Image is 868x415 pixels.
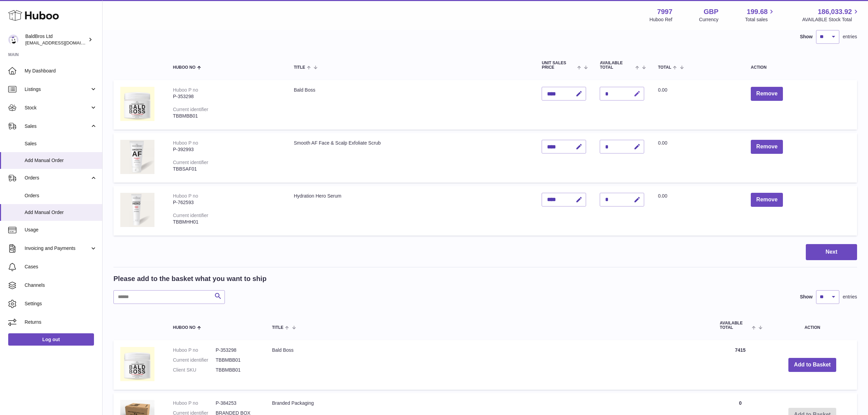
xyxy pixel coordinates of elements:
[745,16,775,23] span: Total sales
[720,321,750,330] span: AVAILABLE Total
[173,347,216,353] dt: Huboo P no
[287,133,535,183] td: Smooth AF Face & Scalp Exfoliate Scrub
[25,40,100,45] span: [EMAIL_ADDRESS][DOMAIN_NAME]
[25,264,97,270] span: Cases
[120,87,154,121] img: Bald Boss
[173,199,280,206] div: P-762593
[650,16,673,23] div: Huboo Ref
[843,34,857,40] span: entries
[806,244,857,260] button: Next
[25,33,87,46] div: BaldBros Ltd
[25,319,97,325] span: Returns
[216,400,258,406] dd: P-384253
[120,347,154,381] img: Bald Boss
[173,87,198,93] div: Huboo P no
[751,87,783,101] button: Remove
[658,140,667,146] span: 0.00
[699,16,719,23] div: Currency
[294,65,305,70] span: Title
[173,219,280,225] div: TBBMHH01
[173,325,195,330] span: Huboo no
[25,86,90,93] span: Listings
[768,314,857,337] th: Action
[216,347,258,353] dd: P-353298
[287,80,535,130] td: Bald Boss
[745,7,775,23] a: 199.68 Total sales
[25,140,97,147] span: Sales
[173,400,216,406] dt: Huboo P no
[173,146,280,153] div: P-392993
[25,192,97,199] span: Orders
[800,34,813,40] label: Show
[542,61,575,70] span: Unit Sales Price
[265,340,713,390] td: Bald Boss
[25,209,97,216] span: Add Manual Order
[751,193,783,207] button: Remove
[657,7,673,16] strong: 7997
[173,107,208,112] div: Current identifier
[8,333,94,346] a: Log out
[120,193,154,227] img: Hydration Hero Serum
[173,357,216,363] dt: Current identifier
[173,193,198,199] div: Huboo P no
[173,160,208,165] div: Current identifier
[802,16,860,23] span: AVAILABLE Stock Total
[25,227,97,233] span: Usage
[173,140,198,146] div: Huboo P no
[658,65,671,70] span: Total
[216,357,258,363] dd: TBBMBB01
[713,340,768,390] td: 7415
[600,61,634,70] span: AVAILABLE Total
[113,274,267,283] h2: Please add to the basket what you want to ship
[25,300,97,307] span: Settings
[788,358,836,372] button: Add to Basket
[25,105,90,111] span: Stock
[173,213,208,218] div: Current identifier
[802,7,860,23] a: 186,033.92 AVAILABLE Stock Total
[704,7,718,16] strong: GBP
[25,123,90,130] span: Sales
[173,93,280,100] div: P-353298
[843,294,857,300] span: entries
[751,65,850,70] div: Action
[120,140,154,174] img: Smooth AF Face & Scalp Exfoliate Scrub
[25,245,90,252] span: Invoicing and Payments
[25,157,97,164] span: Add Manual Order
[658,87,667,93] span: 0.00
[272,325,283,330] span: Title
[25,68,97,74] span: My Dashboard
[173,65,195,70] span: Huboo no
[658,193,667,199] span: 0.00
[173,166,280,172] div: TBBSAF01
[25,282,97,289] span: Channels
[751,140,783,154] button: Remove
[818,7,852,16] span: 186,033.92
[287,186,535,236] td: Hydration Hero Serum
[800,294,813,300] label: Show
[173,113,280,119] div: TBBMBB01
[173,367,216,373] dt: Client SKU
[747,7,768,16] span: 199.68
[8,35,18,45] img: internalAdmin-7997@internal.huboo.com
[216,367,258,373] dd: TBBMBB01
[25,175,90,181] span: Orders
